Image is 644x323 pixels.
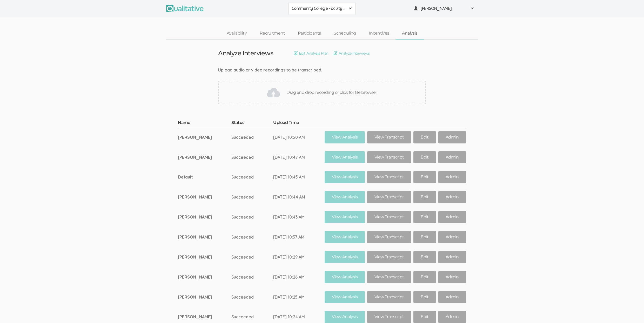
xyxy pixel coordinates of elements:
a: Edit [413,191,436,203]
td: [PERSON_NAME] [178,127,231,147]
td: [DATE] 10:50 AM [273,127,325,147]
td: [PERSON_NAME] [178,207,231,227]
a: Admin [438,151,466,163]
span: [PERSON_NAME] [421,5,467,11]
td: [PERSON_NAME] [178,247,231,267]
td: [DATE] 10:45 AM [273,167,325,187]
td: [PERSON_NAME] [178,147,231,167]
td: Succeeded [231,247,273,267]
a: View Transcript [367,291,411,303]
button: [PERSON_NAME] [410,3,478,14]
a: Edit Analysis Plan [294,50,328,56]
a: View Transcript [367,211,411,223]
td: [DATE] 10:37 AM [273,227,325,247]
td: [PERSON_NAME] [178,227,231,247]
a: View Transcript [367,311,411,323]
th: Name [178,120,231,127]
a: View Transcript [367,131,411,143]
td: [DATE] 10:47 AM [273,147,325,167]
a: Availability [220,28,253,39]
a: View Transcript [367,271,411,283]
td: [DATE] 10:29 AM [273,247,325,267]
div: Upload audio or video recordings to be transcribed. [218,67,426,73]
td: [PERSON_NAME] [178,187,231,207]
h3: Analyze Interviews [218,50,273,57]
a: Admin [438,131,466,143]
td: [DATE] 10:26 AM [273,267,325,287]
td: Succeeded [231,227,273,247]
a: Edit [413,151,436,163]
a: View Analysis [325,151,365,163]
td: [PERSON_NAME] [178,287,231,307]
th: Status [231,120,273,127]
a: Edit [413,211,436,223]
a: Edit [413,251,436,263]
button: Community College Faculty Experiences [288,3,356,14]
span: Community College Faculty Experiences [292,5,346,11]
a: View Analysis [325,171,365,183]
a: View Analysis [325,131,365,143]
a: Edit [413,271,436,283]
iframe: Chat Widget [618,298,644,323]
td: Succeeded [231,187,273,207]
span: Edit Analysis Plan [299,51,328,56]
td: Default [178,167,231,187]
a: Admin [438,191,466,203]
a: Participants [291,28,327,39]
a: View Analysis [325,191,365,203]
a: Admin [438,271,466,283]
td: [PERSON_NAME] [178,267,231,287]
td: Succeeded [231,147,273,167]
td: Succeeded [231,287,273,307]
a: Analyze Interviews [334,50,370,56]
a: Admin [438,211,466,223]
a: Admin [438,231,466,243]
a: Admin [438,171,466,183]
a: Edit [413,311,436,323]
a: Scheduling [327,28,363,39]
a: Edit [413,171,436,183]
div: Drag and drop recording or click for file browser [218,81,426,104]
img: Qualitative [166,5,204,12]
a: View Transcript [367,231,411,243]
a: Analysis [395,28,424,39]
td: Succeeded [231,167,273,187]
a: Edit [413,231,436,243]
a: View Analysis [325,251,365,263]
td: [DATE] 10:25 AM [273,287,325,307]
a: View Transcript [367,251,411,263]
a: Admin [438,291,466,303]
a: Admin [438,311,466,323]
td: [DATE] 10:43 AM [273,207,325,227]
a: Incentives [363,28,396,39]
a: View Analysis [325,291,365,303]
a: View Transcript [367,151,411,163]
a: Edit [413,291,436,303]
td: Succeeded [231,127,273,147]
img: Drag and drop recording or click for file browser [267,86,280,99]
td: Succeeded [231,267,273,287]
a: View Analysis [325,311,365,323]
td: Succeeded [231,207,273,227]
a: View Transcript [367,191,411,203]
a: View Analysis [325,231,365,243]
a: View Analysis [325,211,365,223]
td: [DATE] 10:44 AM [273,187,325,207]
th: Upload Time [273,120,325,127]
a: Admin [438,251,466,263]
a: Edit [413,131,436,143]
a: Recruitment [253,28,291,39]
a: View Transcript [367,171,411,183]
a: View Analysis [325,271,365,283]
